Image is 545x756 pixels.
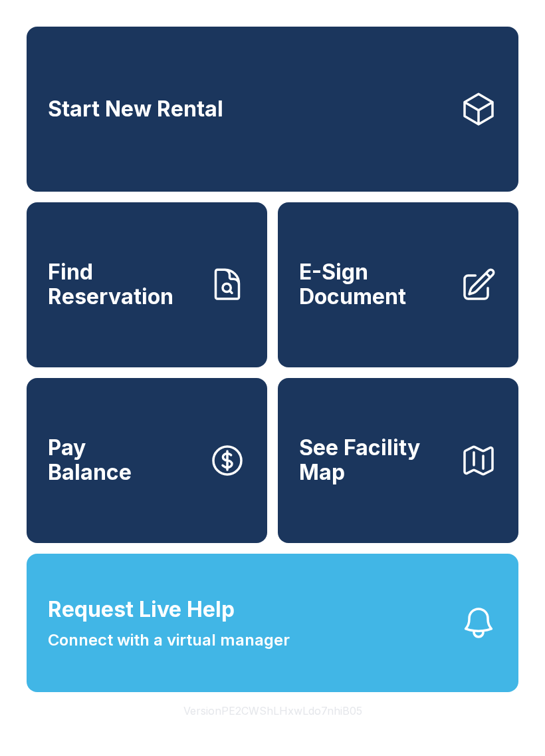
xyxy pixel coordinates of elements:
span: See Facility Map [299,436,449,484]
a: PayBalance [27,378,267,543]
span: Pay Balance [48,436,132,484]
a: Find Reservation [27,202,267,367]
button: Request Live HelpConnect with a virtual manager [27,554,518,692]
button: VersionPE2CWShLHxwLdo7nhiB05 [173,692,373,729]
span: Request Live Help [48,594,235,626]
button: See Facility Map [278,378,518,543]
a: Start New Rental [27,27,518,192]
span: Find Reservation [48,260,198,309]
span: Start New Rental [48,97,223,122]
span: E-Sign Document [299,260,449,309]
span: Connect with a virtual manager [48,628,290,652]
a: E-Sign Document [278,202,518,367]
